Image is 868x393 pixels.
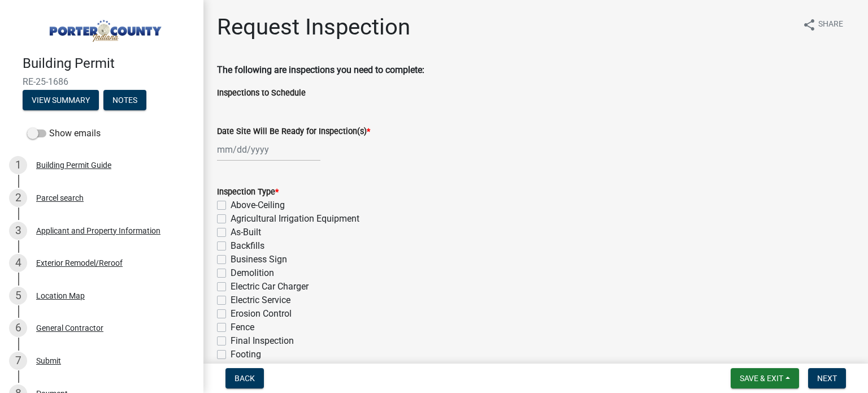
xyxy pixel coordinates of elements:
label: Date Site Will Be Ready for Inspection(s) [217,128,370,136]
span: Next [817,374,837,383]
label: As-Built [231,226,261,239]
wm-modal-confirm: Summary [23,96,99,105]
label: Erosion Control [231,307,292,321]
div: Location Map [36,292,85,300]
label: Electric Car Charger [231,280,309,293]
label: Inspections to Schedule [217,89,306,97]
label: Footing [231,348,261,361]
div: Exterior Remodel/Reroof [36,259,123,267]
span: Save & Exit [740,374,783,383]
h1: Request Inspection [217,14,410,41]
label: Inspection Type [217,188,279,196]
label: Agricultural Irrigation Equipment [231,212,359,226]
h4: Building Permit [23,55,194,72]
span: RE-25-1686 [23,76,181,87]
div: 7 [9,352,27,370]
div: 2 [9,189,27,207]
span: Share [818,18,843,32]
label: Show emails [27,127,101,140]
label: Final Inspection [231,334,294,348]
button: Next [808,368,846,388]
div: Building Permit Guide [36,161,111,169]
div: 5 [9,287,27,305]
div: 4 [9,254,27,272]
div: 3 [9,222,27,240]
label: Fence [231,321,254,334]
label: Backfills [231,239,264,253]
strong: The following are inspections you need to complete: [217,64,424,75]
label: Business Sign [231,253,287,266]
button: Save & Exit [731,368,799,388]
label: Demolition [231,266,274,280]
button: Back [225,368,264,388]
input: mm/dd/yyyy [217,138,320,161]
button: View Summary [23,90,99,110]
div: 6 [9,319,27,337]
div: Applicant and Property Information [36,227,160,235]
img: Porter County, Indiana [23,12,185,44]
div: General Contractor [36,324,103,332]
button: Notes [103,90,146,110]
button: shareShare [793,14,852,36]
label: Electric Service [231,293,290,307]
div: Parcel search [36,194,84,202]
span: Back [235,374,255,383]
i: share [802,18,816,32]
div: 1 [9,156,27,174]
wm-modal-confirm: Notes [103,96,146,105]
div: Submit [36,357,61,365]
label: Above-Ceiling [231,198,285,212]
